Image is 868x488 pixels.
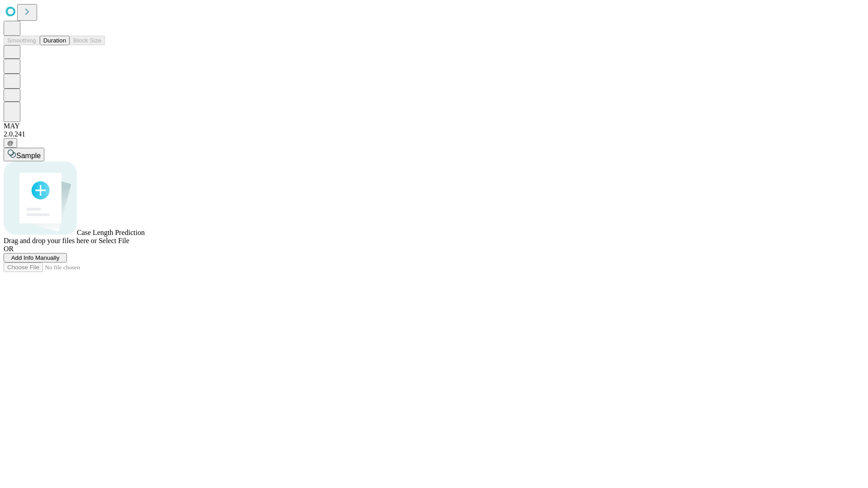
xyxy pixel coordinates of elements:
[11,254,60,261] span: Add Info Manually
[4,253,67,263] button: Add Info Manually
[16,152,41,160] span: Sample
[99,237,129,244] span: Select File
[4,245,14,253] span: OR
[40,36,70,45] button: Duration
[7,140,14,146] span: @
[4,138,17,148] button: @
[4,36,40,45] button: Smoothing
[70,36,105,45] button: Block Size
[4,122,864,130] div: MAY
[4,130,864,138] div: 2.0.241
[4,148,44,161] button: Sample
[4,237,97,244] span: Drag and drop your files here or
[77,229,145,236] span: Case Length Prediction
